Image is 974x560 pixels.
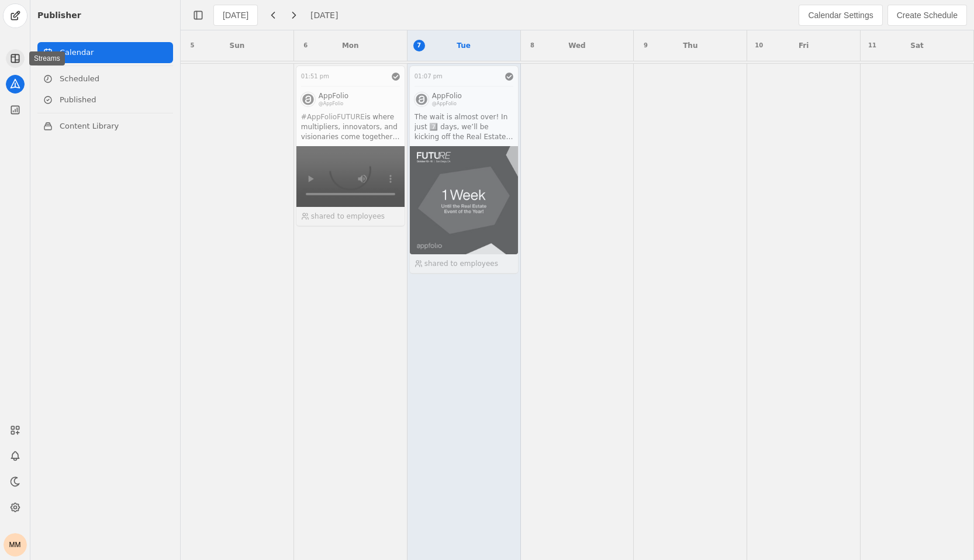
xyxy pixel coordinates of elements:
span: Create Schedule [897,9,958,21]
div: [DATE] [310,9,338,21]
a: Published [37,89,173,110]
div: Wed [568,40,586,51]
div: 10 [753,40,765,51]
div: 7 [413,40,425,51]
div: Thu [683,40,697,51]
a: Content Library [37,116,173,137]
a: Scheduled [37,68,173,89]
div: Streams [29,51,65,65]
div: 8 [527,40,538,51]
span: Calendar Settings [808,9,873,21]
div: 6 [300,40,312,51]
div: 11 [866,40,878,51]
div: 9 [640,40,651,51]
button: MM [4,533,27,556]
div: [DATE] [223,9,248,21]
div: Fri [799,40,809,51]
div: Sat [910,40,923,51]
button: [DATE] [213,5,258,26]
button: Calendar Settings [799,5,882,26]
div: Mon [342,40,359,51]
div: Sun [230,40,245,51]
a: Calendar [37,42,173,63]
div: Tue [457,40,471,51]
button: Create Schedule [887,5,967,26]
div: 5 [186,40,198,51]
